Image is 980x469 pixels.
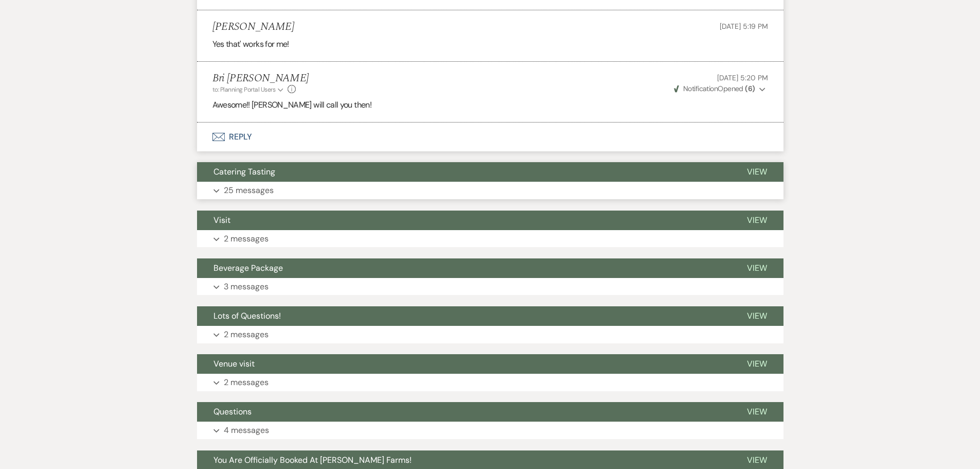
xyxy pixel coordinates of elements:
[720,22,768,31] span: [DATE] 5:19 PM
[197,123,783,151] button: Reply
[197,374,783,391] button: 2 messages
[212,85,286,94] button: to: Planning Portal Users
[213,215,230,225] span: Visit
[197,211,730,230] button: Visit
[213,263,283,273] span: Beverage Package
[717,73,768,82] span: [DATE] 5:20 PM
[747,166,767,177] span: View
[224,376,269,389] p: 2 messages
[730,258,783,278] button: View
[213,455,412,465] span: You Are Officially Booked At [PERSON_NAME] Farms!
[745,84,755,93] strong: ( 6 )
[730,354,783,374] button: View
[197,422,783,439] button: 4 messages
[197,326,783,343] button: 2 messages
[197,354,730,374] button: Venue visit
[747,310,767,321] span: View
[224,424,269,437] p: 4 messages
[674,84,755,93] span: Opened
[212,85,276,94] span: to: Planning Portal Users
[213,358,255,369] span: Venue visit
[213,310,281,321] span: Lots of Questions!
[730,306,783,326] button: View
[212,38,768,51] p: Yes that' works for me!
[747,406,767,417] span: View
[747,263,767,273] span: View
[197,182,783,199] button: 25 messages
[197,230,783,248] button: 2 messages
[747,455,767,465] span: View
[747,358,767,369] span: View
[683,84,718,93] span: Notification
[197,278,783,296] button: 3 messages
[672,83,768,94] button: NotificationOpened (6)
[747,215,767,225] span: View
[730,162,783,182] button: View
[213,166,275,177] span: Catering Tasting
[224,232,269,246] p: 2 messages
[224,184,274,197] p: 25 messages
[212,72,309,85] h5: Bri [PERSON_NAME]
[213,406,252,417] span: Questions
[730,402,783,422] button: View
[197,306,730,326] button: Lots of Questions!
[212,21,294,33] h5: [PERSON_NAME]
[730,211,783,230] button: View
[224,280,269,293] p: 3 messages
[224,328,269,341] p: 2 messages
[212,98,768,112] p: Awesome!! [PERSON_NAME] will call you then!
[197,402,730,422] button: Questions
[197,258,730,278] button: Beverage Package
[197,162,730,182] button: Catering Tasting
